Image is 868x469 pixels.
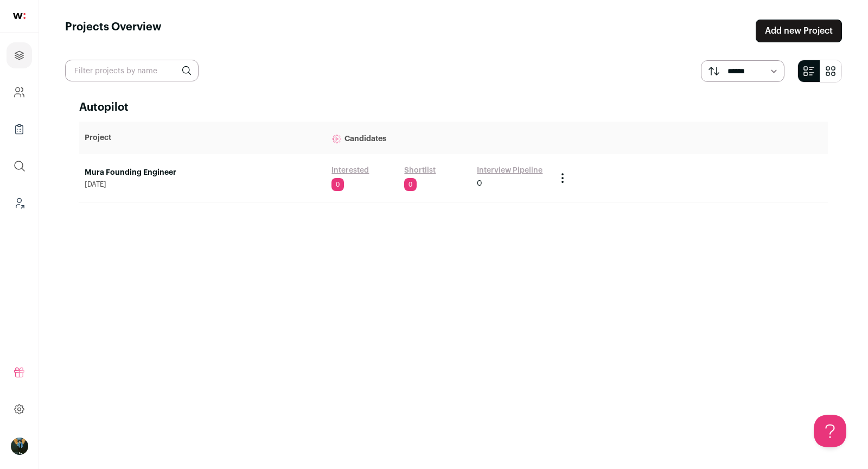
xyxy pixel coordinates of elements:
[85,180,321,189] span: [DATE]
[404,165,436,176] a: Shortlist
[7,190,32,216] a: Leads (Backoffice)
[404,178,417,191] span: 0
[7,42,32,68] a: Projects
[756,20,842,42] a: Add new Project
[7,79,32,105] a: Company and ATS Settings
[331,165,369,176] a: Interested
[85,132,321,143] p: Project
[556,172,569,185] button: Project Actions
[11,438,28,455] button: Open dropdown
[13,13,25,19] img: wellfound-shorthand-0d5821cbd27db2630d0214b213865d53afaa358527fdda9d0ea32b1df1b89c2c.svg
[7,116,32,142] a: Company Lists
[477,165,542,176] a: Interview Pipeline
[11,438,28,455] img: 12031951-medium_jpg
[65,20,162,42] h1: Projects Overview
[79,100,828,115] h2: Autopilot
[85,167,321,178] a: Mura Founding Engineer
[331,178,344,191] span: 0
[331,127,545,149] p: Candidates
[65,60,199,81] input: Filter projects by name
[477,178,482,189] span: 0
[814,415,846,447] iframe: Toggle Customer Support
